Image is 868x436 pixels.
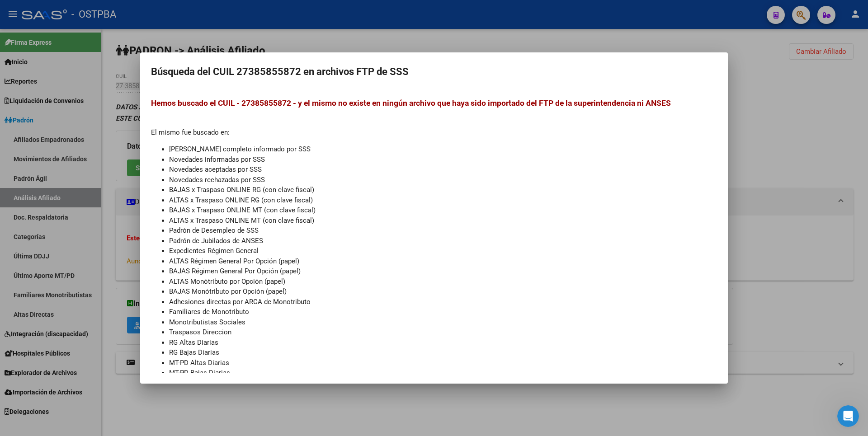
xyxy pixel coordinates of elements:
[169,266,717,277] li: BAJAS Régimen General Por Opción (papel)
[156,14,172,31] div: Cerrar
[169,368,717,378] li: MT-PD Bajas Diarias
[169,358,717,368] li: MT-PD Altas Diarias
[9,122,172,146] div: Envíanos un mensaje
[169,256,717,267] li: ALTAS Régimen General Por Opción (papel)
[837,405,859,427] iframe: Intercom live chat
[169,225,717,236] li: Padrón de Desempleo de SSS
[90,282,181,318] button: Mensajes
[151,98,671,108] span: Hemos buscado el CUIL - 27385855872 - y el mismo no existe en ningún archivo que haya sido import...
[169,277,717,287] li: ALTAS Monótributo por Opción (papel)
[169,246,717,256] li: Expedientes Régimen General
[121,305,150,311] span: Mensajes
[18,64,163,95] p: Hola! [PERSON_NAME]
[169,185,717,195] li: BAJAS x Traspaso ONLINE RG (con clave fiscal)
[169,347,717,358] li: RG Bajas Diarias
[169,195,717,206] li: ALTAS x Traspaso ONLINE RG (con clave fiscal)
[169,338,717,348] li: RG Altas Diarias
[151,63,717,80] h2: Búsqueda del CUIL 27385855872 en archivos FTP de SSS
[169,236,717,246] li: Padrón de Jubilados de ANSES
[169,155,717,165] li: Novedades informadas por SSS
[169,327,717,338] li: Traspasos Direccion
[169,317,717,328] li: Monotributistas Sociales
[151,97,717,378] div: El mismo fue buscado en:
[169,307,717,317] li: Familiares de Monotributo
[169,175,717,185] li: Novedades rechazadas por SSS
[169,286,717,297] li: BAJAS Monótributo por Opción (papel)
[169,164,717,175] li: Novedades aceptadas por SSS
[19,129,151,139] div: Envíanos un mensaje
[169,205,717,216] li: BAJAS x Traspaso ONLINE MT (con clave fiscal)
[36,305,55,311] span: Inicio
[169,297,717,307] li: Adhesiones directas por ARCA de Monotributo
[169,144,717,155] li: [PERSON_NAME] completo informado por SSS
[18,95,163,110] p: Necesitás ayuda?
[169,216,717,226] li: ALTAS x Traspaso ONLINE MT (con clave fiscal)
